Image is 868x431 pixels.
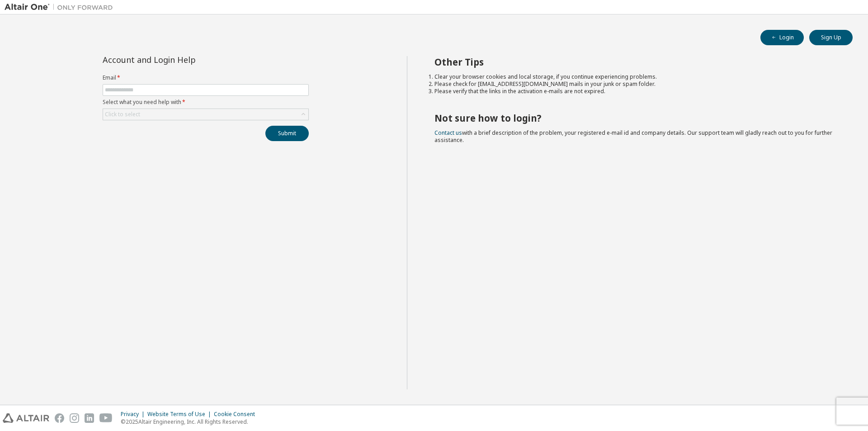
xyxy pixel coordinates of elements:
label: Email [103,74,309,81]
h2: Not sure how to login? [434,112,837,124]
div: Website Terms of Use [147,411,214,418]
label: Select what you need help with [103,99,309,106]
li: Clear your browser cookies and local storage, if you continue experiencing problems. [434,73,837,81]
p: © 2025 Altair Engineering, Inc. All Rights Reserved. [121,418,260,426]
li: Please check for [EMAIL_ADDRESS][DOMAIN_NAME] mails in your junk or spam folder. [434,81,837,88]
div: Click to select [105,111,140,118]
img: Altair One [5,3,118,12]
li: Please verify that the links in the activation e-mails are not expired. [434,88,837,95]
img: facebook.svg [55,413,64,423]
span: with a brief description of the problem, your registered e-mail id and company details. Our suppo... [434,129,832,144]
h2: Other Tips [434,56,837,68]
div: Cookie Consent [214,411,260,418]
img: youtube.svg [99,413,113,423]
img: linkedin.svg [85,413,94,423]
div: Click to select [103,109,308,120]
div: Privacy [121,411,147,418]
button: Sign Up [809,30,853,45]
a: Contact us [434,129,462,137]
button: Submit [265,126,309,141]
div: Account and Login Help [103,56,268,63]
button: Login [760,30,804,45]
img: instagram.svg [70,413,79,423]
img: altair_logo.svg [3,413,49,423]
